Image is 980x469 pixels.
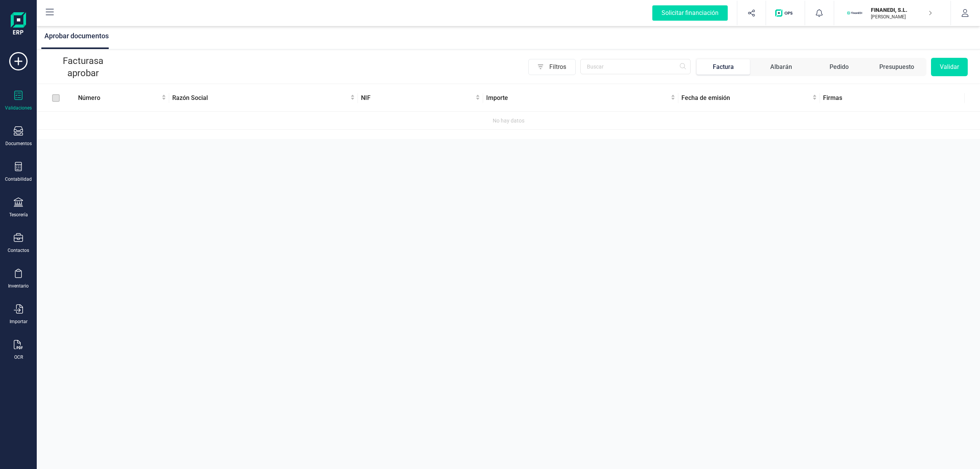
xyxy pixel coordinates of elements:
[643,1,737,25] button: Solicitar financiación
[44,32,109,40] span: Aprobar documentos
[820,85,965,112] th: Firmas
[528,59,576,75] button: Filtros
[871,14,932,20] p: [PERSON_NAME]
[361,93,474,103] span: NIF
[713,62,734,72] div: Factura
[10,319,28,325] div: Importar
[486,93,669,103] span: Importe
[172,93,349,103] span: Razón Social
[9,212,28,218] div: Tesorería
[830,62,849,72] div: Pedido
[931,58,968,76] button: Validar
[843,1,941,25] button: FIFINANEDI, S.L.[PERSON_NAME]
[14,354,23,360] div: OCR
[775,9,795,17] img: Logo de OPS
[5,141,32,147] div: Documentos
[580,59,691,74] input: Buscar
[49,55,118,79] p: Facturas a aprobar
[40,116,977,125] div: No hay datos
[879,62,914,72] div: Presupuesto
[846,5,863,21] img: FI
[8,247,29,253] div: Contactos
[770,62,792,72] div: Albarán
[652,5,728,21] div: Solicitar financiación
[871,6,932,14] p: FINANEDI, S.L.
[11,12,26,37] img: Logo Finanedi
[771,1,800,25] button: Logo de OPS
[78,93,160,103] span: Número
[8,283,29,289] div: Inventario
[5,105,32,111] div: Validaciones
[5,176,32,182] div: Contabilidad
[681,93,811,103] span: Fecha de emisión
[549,59,575,75] span: Filtros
